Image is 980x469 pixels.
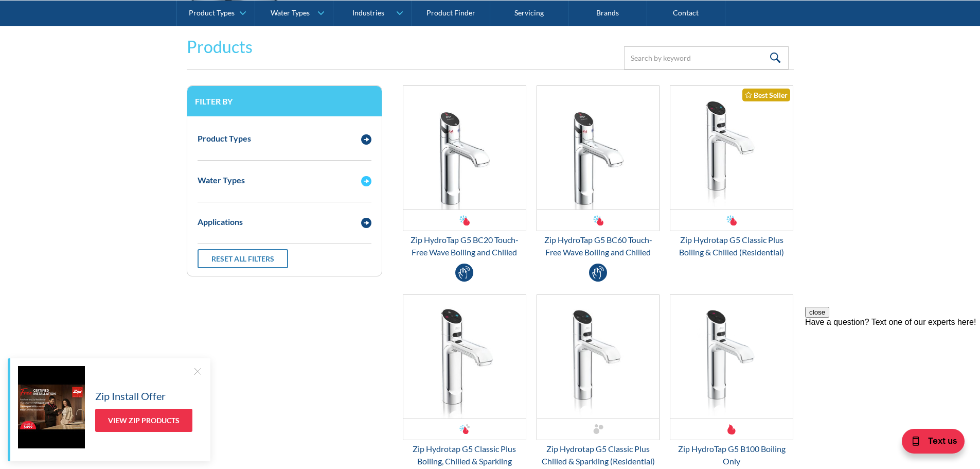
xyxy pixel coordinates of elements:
div: Applications [198,216,243,228]
h5: Zip Install Offer [95,388,166,404]
div: Best Seller [742,89,790,101]
img: Zip HydroTap G5 B100 Boiling Only [670,295,793,419]
div: Product Types [198,132,251,145]
img: Zip HydroTap G5 BC20 Touch-Free Wave Boiling and Chilled [403,86,526,210]
img: Zip Hydrotap G5 Classic Plus Boiling & Chilled (Residential) [670,86,793,210]
h3: Filter by [195,96,374,106]
img: Zip Install Offer [18,366,85,448]
div: Water Types [198,174,245,186]
div: Water Types [271,8,310,17]
div: Zip HydroTap G5 BC60 Touch-Free Wave Boiling and Chilled [537,234,660,258]
input: Search by keyword [624,46,789,70]
img: Zip Hydrotap G5 Classic Plus Boiling, Chilled & Sparkling (Residential) [403,295,526,419]
a: Zip HydroTap G5 BC60 Touch-Free Wave Boiling and ChilledZip HydroTap G5 BC60 Touch-Free Wave Boil... [537,85,660,258]
a: Reset all filters [198,249,288,268]
iframe: podium webchat widget bubble [877,418,980,469]
div: Zip Hydrotap G5 Classic Plus Boiling & Chilled (Residential) [670,234,793,258]
a: Zip HydroTap G5 BC20 Touch-Free Wave Boiling and ChilledZip HydroTap G5 BC20 Touch-Free Wave Boil... [403,85,526,258]
div: Zip Hydrotap G5 Classic Plus Chilled & Sparkling (Residential) [537,443,660,467]
a: Zip HydroTap G5 B100 Boiling OnlyZip HydroTap G5 B100 Boiling Only [670,294,793,467]
div: Product Types [189,8,235,17]
a: View Zip Products [95,409,192,432]
a: Zip Hydrotap G5 Classic Plus Boiling & Chilled (Residential)Best SellerZip Hydrotap G5 Classic Pl... [670,85,793,258]
div: Zip HydroTap G5 BC20 Touch-Free Wave Boiling and Chilled [403,234,526,258]
iframe: podium webchat widget prompt [805,307,980,430]
div: Zip HydroTap G5 B100 Boiling Only [670,443,793,467]
a: Zip Hydrotap G5 Classic Plus Chilled & Sparkling (Residential)Zip Hydrotap G5 Classic Plus Chille... [537,294,660,467]
div: Industries [352,8,384,17]
img: Zip HydroTap G5 BC60 Touch-Free Wave Boiling and Chilled [537,86,660,210]
h2: Products [187,34,253,59]
img: Zip Hydrotap G5 Classic Plus Chilled & Sparkling (Residential) [537,295,660,419]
